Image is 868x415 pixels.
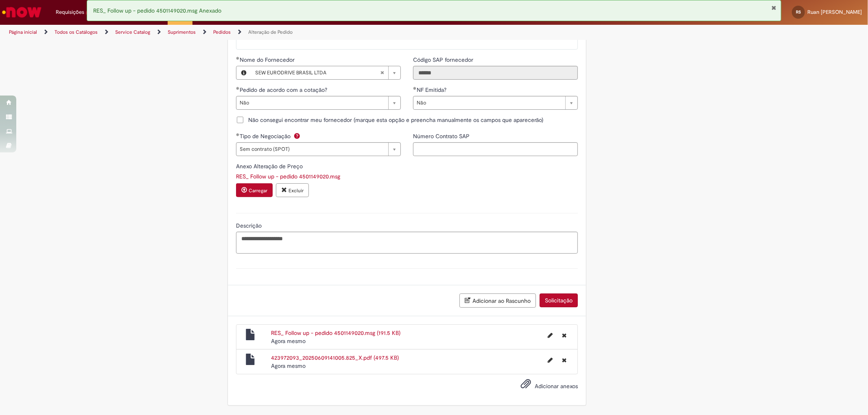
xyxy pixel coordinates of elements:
[236,66,251,79] button: Nome do Fornecedor, Visualizar este registro SEW EURODRIVE BRASIL LTDA
[271,337,306,345] time: 27/08/2025 13:36:48
[772,4,777,11] button: Fechar Notificação
[289,187,304,194] small: Excluir
[1,4,43,20] img: ServiceNow
[240,56,296,63] span: Nome do Fornecedor
[236,133,240,136] span: Obrigatório Preenchido
[9,29,37,35] a: Página inicial
[535,382,578,390] span: Adicionar anexos
[236,232,578,254] textarea: Descrição
[540,293,578,307] button: Solicitação
[6,25,573,40] ul: Trilhas de página
[271,329,400,337] a: RES_ Follow up - pedido 4501149020.msg (191.5 KB)
[276,183,309,197] button: Excluir anexo RES_ Follow up - pedido 4501149020.msg
[417,96,561,109] span: Não
[86,9,93,16] span: 2
[255,66,380,79] span: SEW EURODRIVE BRASIL LTDA
[248,116,543,124] span: Não consegui encontrar meu fornecedor (marque esta opção e preencha manualmente os campos que apa...
[271,362,306,369] time: 27/08/2025 13:36:22
[413,56,475,64] label: Somente leitura - Código SAP fornecedor
[236,222,263,229] span: Descrição
[417,86,448,93] span: NF Emitida?
[543,329,558,342] button: Editar nome de arquivo RES_ Follow up - pedido 4501149020.msg
[236,183,273,197] button: Carregar anexo de Anexo Alteração de Preço
[413,133,471,140] span: Número Contrato SAP
[413,142,578,156] input: Número Contrato SAP
[271,362,306,369] span: Agora mesmo
[271,354,399,361] a: 423972093_20250609141005.825_X.pdf (497.5 KB)
[543,354,558,367] button: Editar nome de arquivo 423972093_20250609141005.825_X.pdf
[271,337,306,345] span: Agora mesmo
[251,66,400,79] a: SEW EURODRIVE BRASIL LTDALimpar campo Nome do Fornecedor
[93,7,221,14] span: RES_ Follow up - pedido 4501149020.msg Anexado
[413,87,417,90] span: Obrigatório Preenchido
[413,56,475,63] span: Somente leitura - Código SAP fornecedor
[413,66,578,80] input: Código SAP fornecedor
[240,143,384,156] span: Sem contrato (SPOT)
[240,86,329,93] span: Pedido de acordo com a cotação?
[240,96,384,109] span: Não
[236,87,240,90] span: Obrigatório Preenchido
[796,9,801,15] span: RS
[518,376,533,395] button: Adicionar anexos
[240,133,292,140] span: Tipo de Negociação
[249,187,267,194] small: Carregar
[55,29,98,35] a: Todos os Catálogos
[376,66,388,79] abbr: Limpar campo Nome do Fornecedor
[236,56,240,60] span: Obrigatório Preenchido
[236,173,340,180] a: Download de RES_ Follow up - pedido 4501149020.msg
[248,29,293,35] a: Alteração de Pedido
[56,8,84,16] span: Requisições
[292,133,302,139] span: Ajuda para Tipo de Negociação
[807,9,862,15] span: Ruan [PERSON_NAME]
[115,29,150,35] a: Service Catalog
[459,293,536,308] button: Adicionar ao Rascunho
[236,163,304,170] span: Anexo Alteração de Preço
[557,329,571,342] button: Excluir RES_ Follow up - pedido 4501149020.msg
[557,354,571,367] button: Excluir 423972093_20250609141005.825_X.pdf
[168,29,196,35] a: Suprimentos
[213,29,231,35] a: Pedidos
